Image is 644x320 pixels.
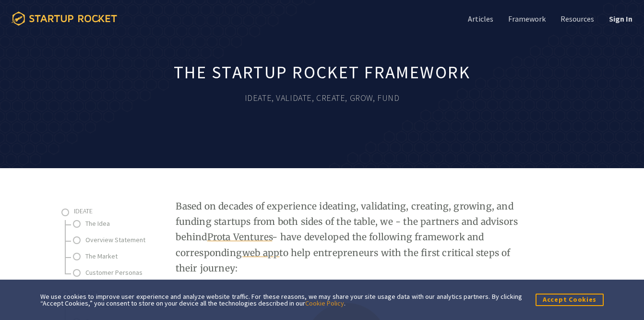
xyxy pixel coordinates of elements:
[242,247,279,258] a: web app
[85,234,181,246] a: Overview Statement
[607,13,632,24] a: Sign In
[40,293,522,307] div: We use cookies to improve user experience and analyze website traffic. For these reasons, we may ...
[207,231,273,243] a: Prota Ventures
[176,198,520,276] p: Based on decades of experience ideating, validating, creating, growing, and funding startups from...
[536,294,604,306] button: Accept Cookies
[74,207,93,215] span: Ideate
[85,250,181,262] a: The Market
[506,13,546,24] a: Framework
[85,267,181,279] a: Customer Personas
[559,13,594,24] a: Resources
[466,13,493,24] a: Articles
[305,299,344,308] a: Cookie Policy
[85,218,181,230] a: The Idea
